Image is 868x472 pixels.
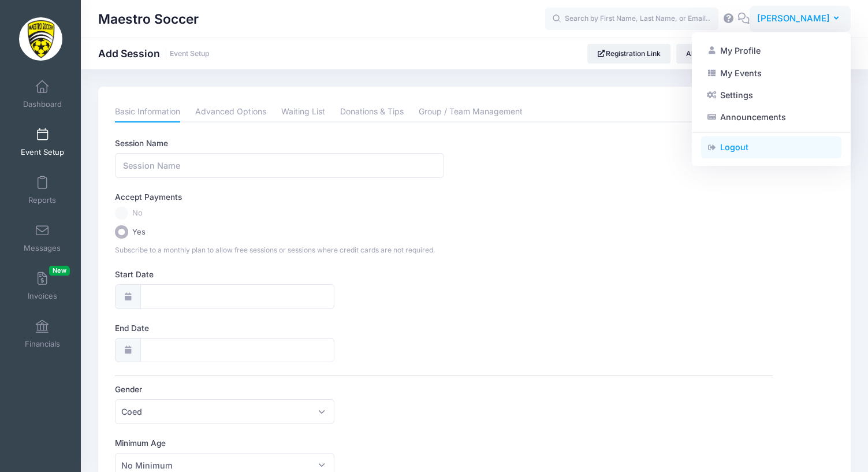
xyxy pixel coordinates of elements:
input: Session Name [115,153,444,178]
a: Announcements [701,106,841,128]
a: Settings [701,84,841,106]
a: Registration Link [587,44,671,64]
a: Donations & Tips [340,102,404,122]
label: Gender [115,384,444,395]
h1: Maestro Soccer [98,6,199,32]
a: Dashboard [15,74,70,114]
span: Coed [115,399,334,424]
a: InvoicesNew [15,266,70,306]
span: Event Setup [21,147,64,157]
label: Minimum Age [115,437,444,449]
span: Coed [121,406,142,418]
img: Maestro Soccer [19,17,62,61]
a: Reports [15,170,70,210]
label: Session Name [115,137,444,149]
a: My Profile [701,40,841,62]
span: Invoices [28,291,57,301]
h1: Add Session [98,47,210,60]
a: Financials [15,314,70,354]
a: Event Setup [170,50,210,58]
input: Search by First Name, Last Name, or Email... [545,8,718,31]
span: No [132,207,143,219]
span: [PERSON_NAME] [757,12,830,25]
span: Messages [24,243,61,253]
span: New [49,266,70,276]
label: Start Date [115,269,444,280]
span: Subscribe to a monthly plan to allow free sessions or sessions where credit cards are not required. [115,246,435,254]
span: Financials [25,339,60,349]
button: All Sessions [676,44,748,64]
span: Yes [132,226,146,238]
a: Messages [15,218,70,258]
label: End Date [115,322,444,334]
a: My Events [701,62,841,84]
a: Advanced Options [195,102,266,122]
input: Yes [115,225,128,239]
a: Logout [701,136,841,158]
label: Accept Payments [115,191,182,203]
button: [PERSON_NAME] [750,6,851,32]
a: Event Setup [15,122,70,162]
a: Group / Team Management [419,102,523,122]
span: Dashboard [23,99,62,109]
span: No Minimum [121,459,173,471]
span: Reports [28,195,56,205]
a: Waiting List [281,102,325,122]
a: Basic Information [115,102,180,122]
